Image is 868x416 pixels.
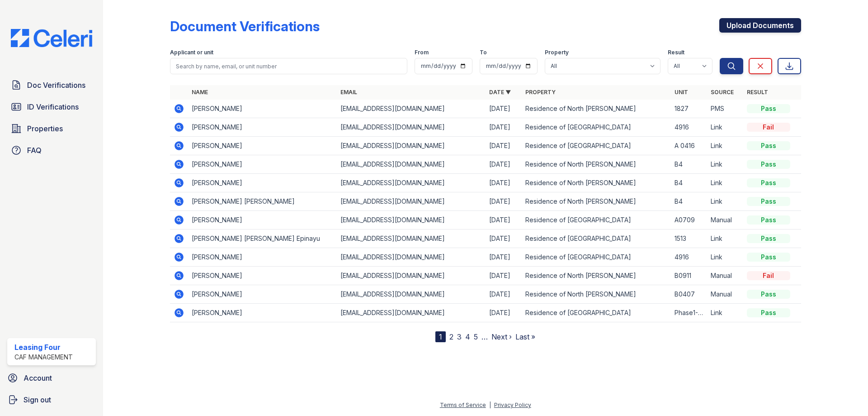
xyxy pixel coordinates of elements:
td: [PERSON_NAME] [188,304,337,322]
td: [EMAIL_ADDRESS][DOMAIN_NAME] [337,174,486,192]
a: Email [340,89,357,96]
td: [DATE] [486,174,522,192]
td: Residence of North [PERSON_NAME] [522,285,670,304]
a: Unit [675,89,688,96]
td: Link [707,137,743,155]
td: [EMAIL_ADDRESS][DOMAIN_NAME] [337,192,486,211]
td: [DATE] [486,192,522,211]
td: Link [707,230,743,248]
a: Doc Verifications [7,76,96,94]
div: Pass [747,290,790,299]
td: [EMAIL_ADDRESS][DOMAIN_NAME] [337,211,486,230]
td: Residence of [GEOGRAPHIC_DATA] [522,137,670,155]
td: [EMAIL_ADDRESS][DOMAIN_NAME] [337,155,486,174]
a: Source [711,89,734,96]
td: [EMAIL_ADDRESS][DOMAIN_NAME] [337,230,486,248]
div: Document Verifications [170,18,320,34]
div: Pass [747,308,790,317]
span: ID Verifications [27,101,79,112]
div: Pass [747,253,790,262]
td: Manual [707,285,743,304]
td: [PERSON_NAME] [188,100,337,118]
a: Account [4,369,99,387]
td: 4916 [671,118,707,137]
td: [EMAIL_ADDRESS][DOMAIN_NAME] [337,100,486,118]
a: Sign out [4,391,99,409]
td: [DATE] [486,100,522,118]
td: Residence of [GEOGRAPHIC_DATA] [522,230,670,248]
td: A 0416 [671,137,707,155]
div: Pass [747,215,790,225]
a: Name [192,89,208,96]
td: B0911 [671,267,707,285]
div: Pass [747,234,790,243]
a: Result [747,89,768,96]
a: Property [525,89,556,96]
td: Link [707,248,743,267]
label: Property [545,49,569,56]
td: [PERSON_NAME] [188,174,337,192]
td: [DATE] [486,230,522,248]
span: Account [24,373,52,383]
div: Pass [747,178,790,187]
a: Upload Documents [719,18,801,33]
td: [DATE] [486,267,522,285]
td: Link [707,192,743,211]
td: [DATE] [486,211,522,230]
div: CAF Management [14,353,73,362]
td: [PERSON_NAME] [188,248,337,267]
div: Pass [747,197,790,206]
label: Result [668,49,684,56]
td: Residence of North [PERSON_NAME] [522,174,670,192]
td: Residence of North [PERSON_NAME] [522,100,670,118]
span: Doc Verifications [27,80,85,91]
td: [PERSON_NAME] [188,285,337,304]
td: Residence of North [PERSON_NAME] [522,155,670,174]
td: 1827 [671,100,707,118]
div: 1 [435,331,446,342]
td: [EMAIL_ADDRESS][DOMAIN_NAME] [337,118,486,137]
div: Leasing Four [14,342,73,353]
td: [PERSON_NAME] [PERSON_NAME] Epinayu [188,230,337,248]
div: | [489,402,491,408]
td: Residence of North [PERSON_NAME] [522,267,670,285]
div: Fail [747,123,790,132]
a: FAQ [7,141,96,159]
div: Pass [747,160,790,169]
td: [DATE] [486,118,522,137]
label: From [415,49,429,56]
td: [PERSON_NAME] [188,155,337,174]
td: 4916 [671,248,707,267]
label: To [480,49,487,56]
td: Manual [707,211,743,230]
a: ID Verifications [7,98,96,116]
a: Properties [7,120,96,138]
td: Residence of [GEOGRAPHIC_DATA] [522,211,670,230]
span: … [481,331,488,342]
a: 3 [457,332,462,341]
td: A0709 [671,211,707,230]
td: Residence of [GEOGRAPHIC_DATA] [522,304,670,322]
td: Link [707,174,743,192]
a: 5 [474,332,478,341]
td: PMS [707,100,743,118]
td: [EMAIL_ADDRESS][DOMAIN_NAME] [337,267,486,285]
td: Manual [707,267,743,285]
a: Date ▼ [489,89,511,96]
td: Link [707,118,743,137]
td: [EMAIL_ADDRESS][DOMAIN_NAME] [337,304,486,322]
td: [DATE] [486,248,522,267]
td: [PERSON_NAME] [188,211,337,230]
a: Last » [515,332,535,341]
a: 4 [465,332,470,341]
td: [PERSON_NAME] [188,267,337,285]
td: B4 [671,174,707,192]
td: [DATE] [486,137,522,155]
a: Terms of Service [440,402,486,408]
td: Residence of [GEOGRAPHIC_DATA] [522,248,670,267]
div: Pass [747,104,790,113]
td: Residence of [GEOGRAPHIC_DATA] [522,118,670,137]
td: [DATE] [486,155,522,174]
span: FAQ [27,145,42,156]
